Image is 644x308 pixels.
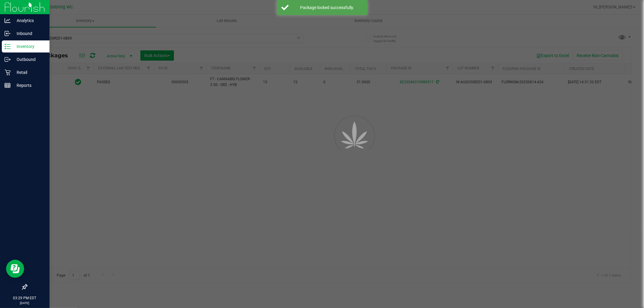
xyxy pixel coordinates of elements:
[5,30,11,37] inline-svg: Inbound
[6,260,24,278] iframe: Resource center
[5,69,11,75] inline-svg: Retail
[11,69,47,76] p: Retail
[5,43,11,49] inline-svg: Inventory
[11,82,47,89] p: Reports
[3,301,47,305] p: [DATE]
[3,295,47,301] p: 03:29 PM EDT
[11,56,47,63] p: Outbound
[11,43,47,50] p: Inventory
[292,5,363,11] div: Package locked successfully.
[11,17,47,24] p: Analytics
[5,17,11,24] inline-svg: Analytics
[5,82,11,88] inline-svg: Reports
[11,30,47,37] p: Inbound
[5,56,11,62] inline-svg: Outbound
